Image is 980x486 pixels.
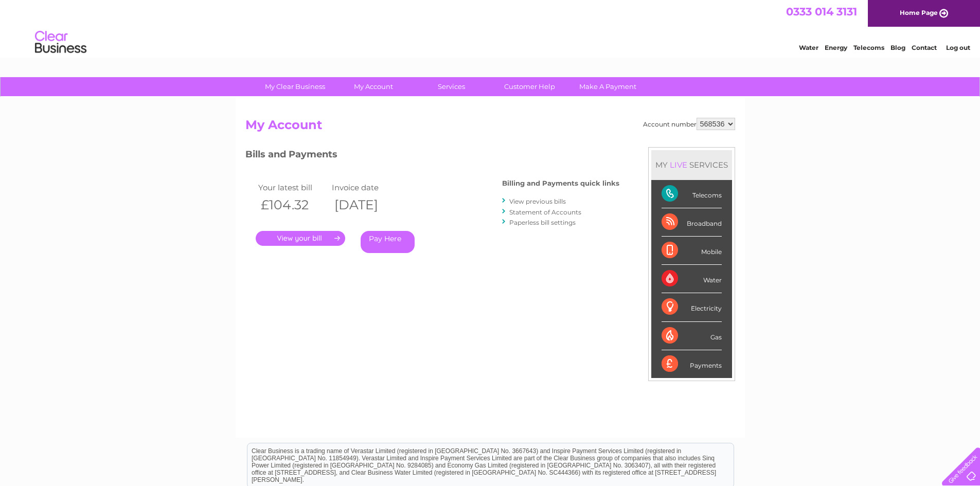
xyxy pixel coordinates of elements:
[565,77,650,96] a: Make A Payment
[509,208,581,216] a: Statement of Accounts
[799,44,818,51] a: Water
[946,44,970,51] a: Log out
[247,6,734,50] div: Clear Business is a trading name of Verastar Limited (registered in [GEOGRAPHIC_DATA] No. 3667643...
[331,77,416,96] a: My Account
[487,77,572,96] a: Customer Help
[786,5,857,18] a: 0333 014 3131
[912,44,937,51] a: Contact
[245,147,619,165] h3: Bills and Payments
[256,194,330,215] th: £104.32
[662,208,722,237] div: Broadband
[329,181,403,194] td: Invoice date
[662,237,722,265] div: Mobile
[643,118,735,130] div: Account number
[409,77,494,96] a: Services
[253,77,337,96] a: My Clear Business
[256,181,330,194] td: Your latest bill
[853,44,884,51] a: Telecoms
[668,160,689,170] div: LIVE
[502,179,619,187] h4: Billing and Payments quick links
[245,118,735,137] h2: My Account
[329,194,403,215] th: [DATE]
[34,27,87,58] img: logo.png
[662,350,722,378] div: Payments
[662,265,722,293] div: Water
[662,293,722,321] div: Electricity
[825,44,847,51] a: Energy
[651,150,732,179] div: MY SERVICES
[662,180,722,208] div: Telecoms
[256,231,345,246] a: .
[509,219,576,226] a: Paperless bill settings
[361,231,415,253] a: Pay Here
[509,197,566,205] a: View previous bills
[890,44,905,51] a: Blog
[662,322,722,350] div: Gas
